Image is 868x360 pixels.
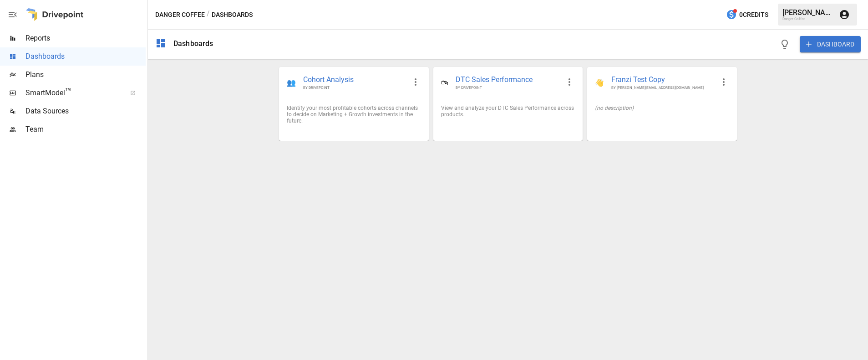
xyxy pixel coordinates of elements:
span: Team [25,124,146,135]
span: BY DRIVEPOINT [303,85,406,90]
div: [PERSON_NAME] [782,8,833,17]
div: View and analyze your DTC Sales Performance across products. [441,105,575,118]
div: 👋 [595,78,604,87]
span: Reports [25,33,146,44]
div: Dashboards [173,39,213,48]
div: 👥 [287,78,296,87]
span: Plans [25,69,146,80]
span: BY [PERSON_NAME][EMAIL_ADDRESS][DOMAIN_NAME] [611,85,714,90]
div: (no description) [595,105,729,111]
div: 🛍 [441,78,448,87]
span: DTC Sales Performance [456,75,560,85]
div: Danger Coffee [782,17,833,21]
span: Data Sources [25,106,146,117]
span: Franzi Test Copy [611,75,714,85]
span: BY DRIVEPOINT [456,85,560,90]
div: Identify your most profitable cohorts across channels to decide on Marketing + Growth investments... [287,105,421,124]
button: 0Credits [722,6,772,23]
button: Danger Coffee [155,9,205,21]
span: 0 Credits [739,9,768,21]
span: Cohort Analysis [303,75,406,85]
div: / [207,9,210,21]
span: Dashboards [25,51,146,62]
span: ™ [65,86,71,98]
span: SmartModel [25,87,120,98]
button: DASHBOARD [800,36,861,52]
